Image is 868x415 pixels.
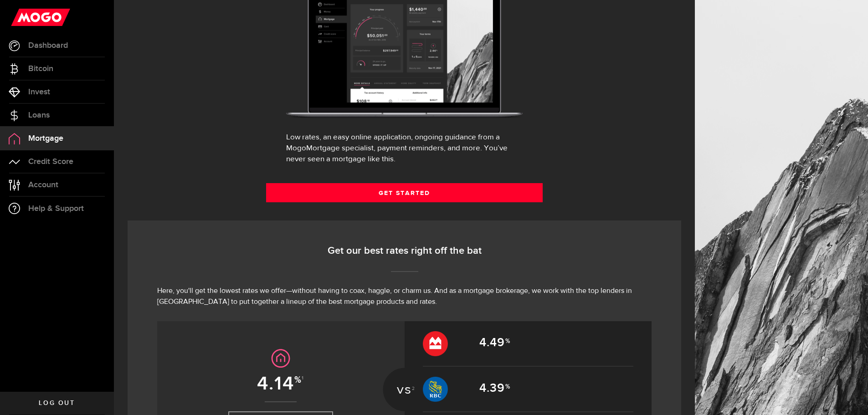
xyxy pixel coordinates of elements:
[28,181,58,189] span: Account
[28,134,63,143] span: Mortgage
[383,368,426,411] div: vs
[28,88,50,96] span: Invest
[302,375,304,381] sup: 1
[28,111,50,119] span: Loans
[266,183,543,202] a: Get Started
[286,132,523,165] div: Low rates, an easy online application, ongoing guidance from a MogoMortgage specialist, payment r...
[39,400,75,406] span: Log out
[28,65,53,73] span: Bitcoin
[7,4,35,31] button: Open LiveChat chat widget
[28,41,68,50] span: Dashboard
[479,383,510,395] div: 4.39
[28,158,73,166] span: Credit Score
[423,331,448,356] img: bmo_3x.png
[28,205,84,213] span: Help & Support
[157,245,652,257] h4: Get our best rates right off the bat
[157,286,652,307] p: Here, you'll get the lowest rates we offer—without having to coax, haggle, or charm us. And as a ...
[257,372,302,395] span: 4.14
[479,338,510,350] div: 4.49
[423,377,448,402] img: rbc_3x.png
